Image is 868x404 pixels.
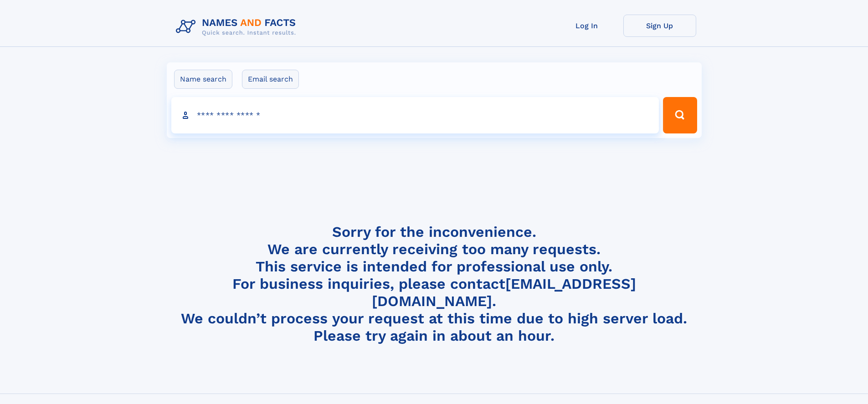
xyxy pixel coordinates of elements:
[663,97,697,133] button: Search Button
[623,15,696,37] a: Sign Up
[372,275,636,310] a: [EMAIL_ADDRESS][DOMAIN_NAME]
[172,15,303,39] img: Logo Names and Facts
[172,223,696,345] h4: Sorry for the inconvenience. We are currently receiving too many requests. This service is intend...
[174,70,232,89] label: Name search
[550,15,623,37] a: Log In
[171,97,659,133] input: search input
[242,70,299,89] label: Email search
